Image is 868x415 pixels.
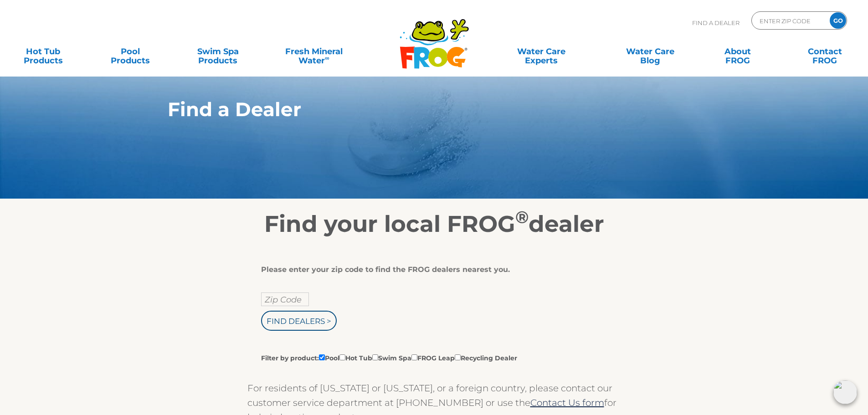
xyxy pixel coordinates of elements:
[791,42,859,61] a: ContactFROG
[319,354,325,360] input: Filter by product:PoolHot TubSwim SpaFROG LeapRecycling Dealer
[833,380,857,404] img: openIcon
[692,11,740,34] p: Find A Dealer
[154,210,714,238] h2: Find your local FROG dealer
[271,42,356,61] a: Fresh MineralWater∞
[261,265,601,274] div: Please enter your zip code to find the FROG dealers nearest you.
[411,354,417,360] input: Filter by product:PoolHot TubSwim SpaFROG LeapRecycling Dealer
[184,42,252,61] a: Swim SpaProducts
[515,207,529,227] sup: ®
[168,98,658,120] h1: Find a Dealer
[9,42,77,61] a: Hot TubProducts
[455,354,461,360] input: Filter by product:PoolHot TubSwim SpaFROG LeapRecycling Dealer
[616,42,684,61] a: Water CareBlog
[759,14,820,27] input: Zip Code Form
[97,42,164,61] a: PoolProducts
[530,397,604,408] a: Contact Us form
[704,42,771,61] a: AboutFROG
[261,353,517,363] label: Filter by product: Pool Hot Tub Swim Spa FROG Leap Recycling Dealer
[372,354,378,360] input: Filter by product:PoolHot TubSwim SpaFROG LeapRecycling Dealer
[325,54,329,61] sup: ∞
[830,12,846,29] input: GO
[261,311,337,331] input: Find Dealers >
[339,354,345,360] input: Filter by product:PoolHot TubSwim SpaFROG LeapRecycling Dealer
[486,42,596,61] a: Water CareExperts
